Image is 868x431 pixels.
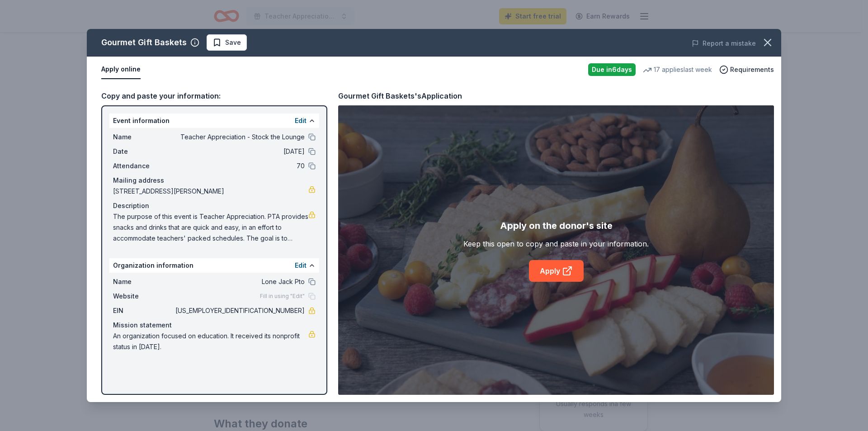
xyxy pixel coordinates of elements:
[174,161,305,171] span: 70
[338,90,462,102] div: Gourmet Gift Baskets's Application
[174,305,305,316] span: [US_EMPLOYER_IDENTIFICATION_NUMBER]
[643,64,712,75] div: 17 applies last week
[463,238,649,249] div: Keep this open to copy and paste in your information.
[113,132,174,142] span: Name
[113,146,174,157] span: Date
[174,276,305,287] span: Lone Jack Pto
[588,63,636,76] div: Due in 6 days
[113,211,308,244] span: The purpose of this event is Teacher Appreciation. PTA provides snacks and drinks that are quick ...
[113,186,308,197] span: [STREET_ADDRESS][PERSON_NAME]
[113,331,308,352] span: An organization focused on education. It received its nonprofit status in [DATE].
[260,293,305,300] span: Fill in using "Edit"
[109,114,319,128] div: Event information
[109,258,319,273] div: Organization information
[174,132,305,142] span: Teacher Appreciation - Stock the Lounge
[113,305,174,316] span: EIN
[113,175,316,186] div: Mailing address
[113,320,316,331] div: Mission statement
[295,260,307,271] button: Edit
[692,38,756,49] button: Report a mistake
[719,64,774,75] button: Requirements
[529,260,584,282] a: Apply
[101,60,141,79] button: Apply online
[174,146,305,157] span: [DATE]
[113,200,316,211] div: Description
[730,64,774,75] span: Requirements
[113,276,174,287] span: Name
[225,37,241,48] span: Save
[295,115,307,126] button: Edit
[113,291,174,302] span: Website
[101,90,327,102] div: Copy and paste your information:
[500,218,613,233] div: Apply on the donor's site
[113,161,174,171] span: Attendance
[207,34,247,51] button: Save
[101,35,187,50] div: Gourmet Gift Baskets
